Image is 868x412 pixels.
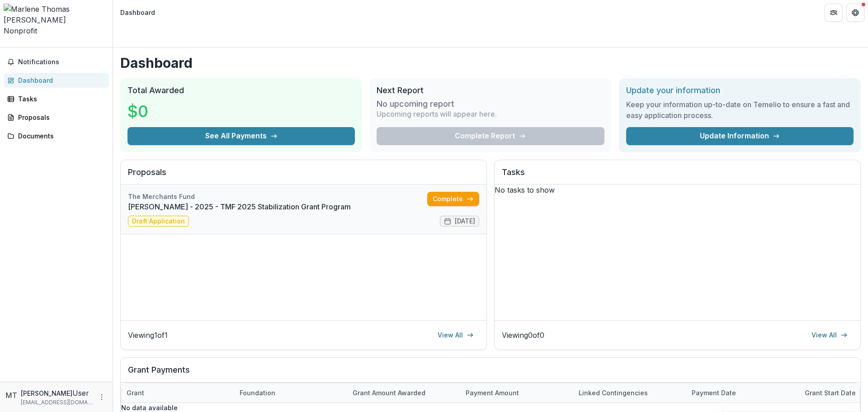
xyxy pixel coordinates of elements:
[128,330,168,341] p: Viewing 1 of 1
[573,383,686,403] div: Linked Contingencies
[460,383,573,403] div: Payment Amount
[4,26,37,35] span: Nonprofit
[18,131,102,141] div: Documents
[21,398,93,407] p: [EMAIL_ADDRESS][DOMAIN_NAME]
[4,91,109,106] a: Tasks
[686,383,799,403] div: Payment date
[4,128,109,143] a: Documents
[21,388,72,398] p: [PERSON_NAME]
[96,392,107,403] button: More
[377,99,454,109] h3: No upcoming report
[18,94,102,104] div: Tasks
[626,99,854,121] h3: Keep your information up-to-date on Temelio to ensure a fast and easy application process.
[234,383,347,403] div: Foundation
[121,383,234,403] div: Grant
[117,6,159,19] nav: breadcrumb
[4,55,109,69] button: Notifications
[18,113,102,122] div: Proposals
[495,185,860,195] p: No tasks to show
[427,192,479,206] a: Complete
[127,85,355,95] h2: Total Awarded
[502,330,544,341] p: Viewing 0 of 0
[120,8,155,17] div: Dashboard
[128,365,853,382] h2: Grant Payments
[502,167,853,185] h2: Tasks
[128,201,427,212] a: [PERSON_NAME] - 2025 - TMF 2025 Stabilization Grant Program
[5,390,17,401] div: Marlene Thomas
[234,388,281,398] div: Foundation
[121,388,150,398] div: Grant
[347,388,431,398] div: Grant amount awarded
[825,4,843,22] button: Partners
[686,388,741,398] div: Payment date
[432,328,479,342] a: View All
[127,99,148,123] h3: $0
[626,85,854,95] h2: Update your information
[18,58,105,66] span: Notifications
[846,4,864,22] button: Get Help
[806,328,853,342] a: View All
[347,383,460,403] div: Grant amount awarded
[460,388,524,398] div: Payment Amount
[4,73,109,88] a: Dashboard
[4,110,109,125] a: Proposals
[127,127,355,145] button: See All Payments
[128,167,479,185] h2: Proposals
[18,76,102,85] div: Dashboard
[573,388,653,398] div: Linked Contingencies
[799,388,861,398] div: Grant start date
[72,388,89,398] p: User
[4,14,109,25] div: [PERSON_NAME]
[377,109,497,119] p: Upcoming reports will appear here.
[120,55,861,71] h1: Dashboard
[377,85,604,95] h2: Next Report
[4,4,109,14] img: Marlene Thomas
[626,127,854,145] a: Update Information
